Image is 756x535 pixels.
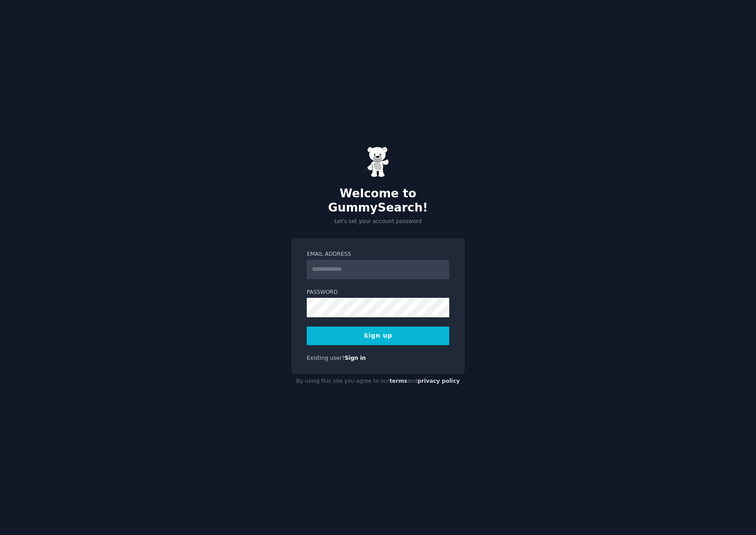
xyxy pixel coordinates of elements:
span: Existing user? [307,355,345,361]
div: By using this site you agree to our and [291,374,465,389]
a: terms [390,378,407,384]
a: Sign in [345,355,366,361]
label: Password [307,289,449,296]
button: Sign up [307,327,449,345]
label: Email Address [307,250,449,258]
a: privacy policy [417,378,460,384]
h2: Welcome to GummySearch! [291,187,465,215]
img: Gummy Bear [367,146,389,177]
p: Let's set your account password [291,218,465,226]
